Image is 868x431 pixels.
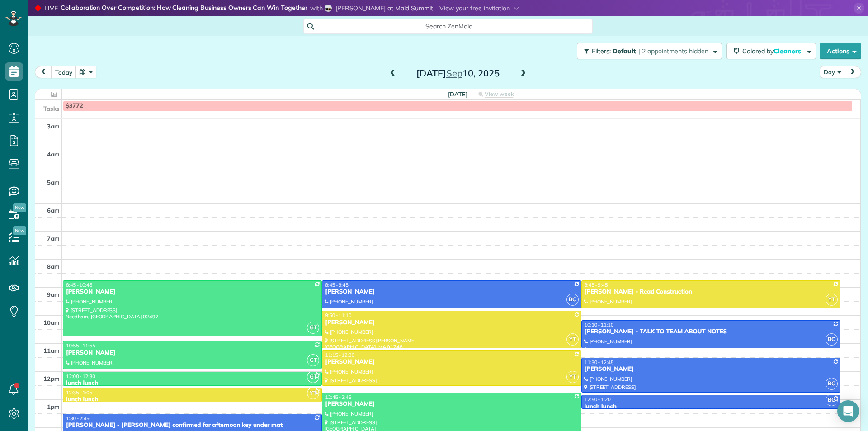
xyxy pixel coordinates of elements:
[325,400,578,408] div: [PERSON_NAME]
[584,288,838,296] div: [PERSON_NAME] - Read Construction
[35,66,52,78] button: prev
[585,282,608,288] span: 8:45 - 9:45
[307,371,319,383] span: GT
[325,288,578,296] div: [PERSON_NAME]
[325,319,578,327] div: [PERSON_NAME]
[325,358,578,366] div: [PERSON_NAME]
[43,347,60,354] span: 11am
[585,359,614,365] span: 11:30 - 12:45
[47,151,60,158] span: 4am
[826,394,838,406] span: BC
[47,207,60,214] span: 6am
[577,43,722,59] button: Filters: Default | 2 appointments hidden
[61,4,307,13] strong: Collaboration Over Competition: How Cleaning Business Owners Can Win Together
[66,282,92,288] span: 8:45 - 10:45
[325,312,351,318] span: 9:50 - 11:10
[826,294,838,306] span: YT
[638,47,708,55] span: | 2 appointments hidden
[844,66,861,78] button: next
[51,66,76,78] button: today
[820,66,845,78] button: Day
[325,394,351,400] span: 12:45 - 2:45
[726,43,816,59] button: Colored byCleaners
[47,123,60,130] span: 3am
[448,90,467,98] span: [DATE]
[43,319,60,326] span: 10am
[742,47,804,55] span: Colored by
[826,333,838,346] span: BC
[566,371,579,383] span: YT
[307,354,319,366] span: GT
[66,349,319,357] div: [PERSON_NAME]
[584,365,838,373] div: [PERSON_NAME]
[572,43,722,59] a: Filters: Default | 2 appointments hidden
[401,68,514,78] h2: [DATE] 10, 2025
[66,102,83,109] span: $3772
[66,379,319,387] div: lunch lunch
[584,328,838,336] div: [PERSON_NAME] - TALK TO TEAM ABOUT NOTES
[310,4,323,12] span: with
[585,322,614,328] span: 10:10 - 11:10
[335,4,433,12] span: [PERSON_NAME] at Maid Summit
[66,288,319,296] div: [PERSON_NAME]
[66,342,95,349] span: 10:55 - 11:55
[66,396,319,403] div: lunch lunch
[47,403,60,410] span: 1pm
[307,387,319,399] span: YT
[66,415,90,422] span: 1:30 - 2:45
[585,396,611,403] span: 12:50 - 1:20
[325,5,332,12] img: shannon-miller-f6e2b661b811c52d87ec34a09f8f688d51847c62f0c571eb325610dcd8716b4d.jpg
[13,203,26,212] span: New
[325,352,354,358] span: 11:15 - 12:30
[584,403,838,411] div: lunch lunch
[325,282,349,288] span: 8:45 - 9:45
[820,43,861,59] button: Actions
[66,422,319,429] div: [PERSON_NAME] - [PERSON_NAME] confirmed for afternoon key under mat
[837,400,859,422] div: Open Intercom Messenger
[66,389,92,396] span: 12:35 - 1:05
[446,67,462,79] span: Sep
[66,373,95,379] span: 12:00 - 12:30
[826,378,838,390] span: BC
[47,263,60,270] span: 8am
[613,47,637,55] span: Default
[566,294,579,306] span: BC
[566,333,579,346] span: YT
[592,47,611,55] span: Filters:
[485,90,514,98] span: View week
[307,322,319,334] span: GT
[47,179,60,186] span: 5am
[43,375,60,382] span: 12pm
[47,235,60,242] span: 7am
[13,226,26,235] span: New
[774,47,802,55] span: Cleaners
[47,291,60,298] span: 9am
